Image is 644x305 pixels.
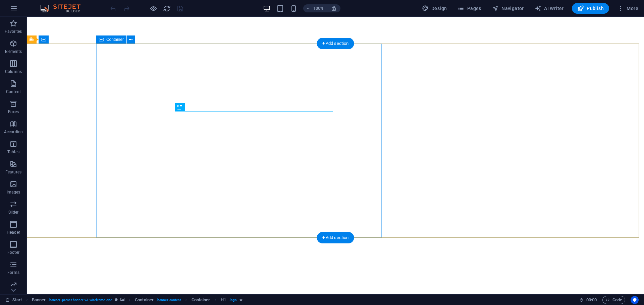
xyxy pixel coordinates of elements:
[602,296,625,304] button: Code
[586,296,597,304] span: 00 00
[229,296,237,304] span: . logo
[149,4,157,12] button: Click here to leave preview mode and continue editing
[32,296,46,304] span: Click to select. Double-click to edit
[591,297,592,302] span: :
[532,3,567,14] button: AI Writer
[4,129,23,135] p: Accordion
[7,189,20,195] p: Images
[120,298,124,302] i: This element contains a background
[572,3,609,14] button: Publish
[5,69,22,74] p: Columns
[331,5,337,11] i: On resize automatically adjust zoom level to fit chosen device.
[106,37,124,42] span: Container
[458,5,481,12] span: Pages
[5,296,22,304] a: Click to cancel selection. Double-click to open Pages
[631,296,639,304] button: Usercentrics
[239,298,243,302] i: Element contains an animation
[605,296,622,304] span: Code
[614,3,641,14] button: More
[163,5,171,12] i: Reload page
[455,3,484,14] button: Pages
[5,49,22,54] p: Elements
[317,38,354,49] div: + Add section
[156,296,181,304] span: . banner-content
[7,270,19,275] p: Forms
[163,4,171,12] button: reload
[6,89,21,94] p: Content
[577,5,604,12] span: Publish
[313,4,324,12] h6: 100%
[7,250,19,255] p: Footer
[579,296,597,304] h6: Session time
[489,3,527,14] button: Navigator
[492,5,524,12] span: Navigator
[8,210,19,215] p: Slider
[221,296,226,304] span: Click to select. Double-click to edit
[48,296,112,304] span: . banner .preset-banner-v3-wireframe-one
[5,29,22,34] p: Favorites
[419,3,450,14] div: Design (Ctrl+Alt+Y)
[115,298,118,302] i: This element is a customizable preset
[317,232,354,243] div: + Add section
[617,5,638,12] span: More
[422,5,447,12] span: Design
[535,5,564,12] span: AI Writer
[192,296,210,304] span: Click to select. Double-click to edit
[39,4,89,12] img: Editor Logo
[7,230,20,235] p: Header
[135,296,154,304] span: Click to select. Double-click to edit
[8,109,19,115] p: Boxes
[419,3,450,14] button: Design
[7,149,19,155] p: Tables
[32,296,243,304] nav: breadcrumb
[303,4,327,12] button: 100%
[5,169,21,175] p: Features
